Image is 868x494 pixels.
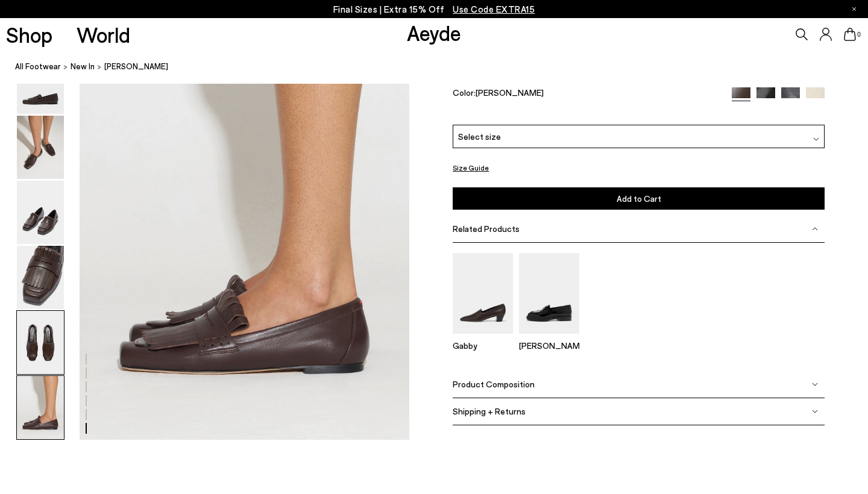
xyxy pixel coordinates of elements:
[333,2,535,17] p: Final Sizes | Extra 15% Off
[812,408,818,414] img: svg%3E
[17,311,64,374] img: Belen Tassel Loafers - Image 5
[453,160,489,175] button: Size Guide
[453,325,513,351] a: Gabby Almond-Toe Loafers Gabby
[6,24,52,45] a: Shop
[453,406,526,416] span: Shipping + Returns
[17,181,64,244] img: Belen Tassel Loafers - Image 3
[407,20,461,45] a: Aeyde
[856,31,862,38] span: 0
[71,60,95,73] a: New In
[813,136,819,142] img: svg%3E
[17,376,64,439] img: Belen Tassel Loafers - Image 6
[15,60,61,73] a: All Footwear
[812,226,818,232] img: svg%3E
[453,87,720,101] div: Color:
[453,224,520,234] span: Related Products
[476,87,544,97] span: [PERSON_NAME]
[71,61,95,71] span: New In
[104,60,168,73] span: [PERSON_NAME]
[617,193,661,204] span: Add to Cart
[17,116,64,179] img: Belen Tassel Loafers - Image 2
[844,28,856,41] a: 0
[453,379,535,389] span: Product Composition
[15,51,868,84] nav: breadcrumb
[458,130,501,143] span: Select size
[453,340,513,351] p: Gabby
[453,187,825,210] button: Add to Cart
[77,24,130,45] a: World
[812,381,818,387] img: svg%3E
[519,325,579,351] a: Leon Loafers [PERSON_NAME]
[453,253,513,333] img: Gabby Almond-Toe Loafers
[519,253,579,333] img: Leon Loafers
[17,246,64,309] img: Belen Tassel Loafers - Image 4
[453,4,535,14] span: Navigate to /collections/ss25-final-sizes
[519,340,579,351] p: [PERSON_NAME]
